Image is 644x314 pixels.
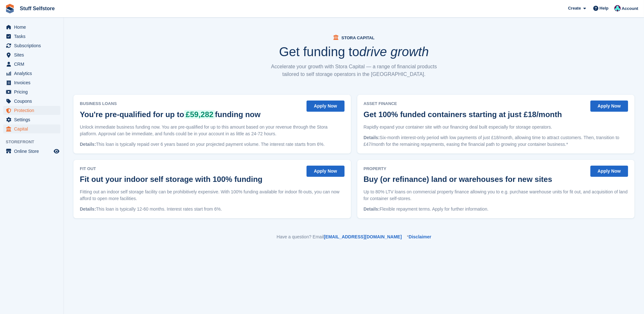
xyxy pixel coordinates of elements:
[307,101,344,112] button: Apply Now
[80,141,345,148] p: This loan is typically repaid over 6 years based on your projected payment volume. The interest r...
[3,106,60,115] a: menu
[364,206,628,213] p: Flexible repayment terms. Apply for further information.
[80,142,96,147] span: Details:
[80,101,264,107] span: Business Loans
[14,106,52,115] span: Protection
[364,110,562,119] h2: Get 100% funded containers starting at just £18/month
[3,23,60,32] a: menu
[3,60,60,69] a: menu
[14,87,52,96] span: Pricing
[3,69,60,78] a: menu
[364,206,380,212] span: Details:
[14,147,52,156] span: Online Store
[409,234,431,239] a: Disclaimer
[14,23,52,32] span: Home
[14,115,52,124] span: Settings
[600,5,609,11] span: Help
[622,5,638,12] span: Account
[73,234,634,240] p: Have a question? Email *
[80,124,345,137] p: Unlock immediate business funding now. You are pre-qualified for up to this amount based on your ...
[359,45,429,59] i: drive growth
[80,206,345,213] p: This loan is typically 12-60 months. Interest rates start from 6%.
[14,124,52,133] span: Capital
[279,45,429,58] h1: Get funding to
[341,35,375,40] span: Stora Capital
[364,134,628,148] p: Six-month interest-only period with low payments of just £18/month, allowing time to attract cust...
[14,41,52,50] span: Subscriptions
[614,5,621,11] img: Simon Gardner
[3,115,60,124] a: menu
[3,124,60,133] a: menu
[14,60,52,69] span: CRM
[14,78,52,87] span: Invoices
[80,175,262,183] h2: Fit out your indoor self storage with 100% funding
[590,101,628,112] button: Apply Now
[568,5,581,11] span: Create
[3,78,60,87] a: menu
[364,189,628,202] p: Up to 80% LTV loans on commercial property finance allowing you to e.g. purchase warehouse units ...
[3,50,60,59] a: menu
[17,3,57,14] a: Stuff Selfstore
[307,166,344,177] button: Apply Now
[364,135,380,140] span: Details:
[3,32,60,41] a: menu
[590,166,628,177] button: Apply Now
[14,69,52,78] span: Analytics
[80,166,266,172] span: Fit Out
[364,166,556,172] span: Property
[5,4,15,13] img: stora-icon-8386f47178a22dfd0bd8f6a31ec36ba5ce8667c1dd55bd0f319d3a0aa187defe.svg
[3,147,60,156] a: menu
[364,124,628,131] p: Rapidly expand your container site with our financing deal built especially for storage operators.
[3,41,60,50] a: menu
[14,97,52,106] span: Coupons
[6,139,64,145] span: Storefront
[80,206,96,212] span: Details:
[80,189,345,202] p: Fitting out an indoor self storage facility can be prohibitively expensive. With 100% funding ava...
[324,234,402,239] a: [EMAIL_ADDRESS][DOMAIN_NAME]
[184,110,215,119] span: £59,282
[268,63,440,78] p: Accelerate your growth with Stora Capital — a range of financial products tailored to self storag...
[53,147,60,155] a: Preview store
[14,32,52,41] span: Tasks
[3,87,60,96] a: menu
[3,97,60,106] a: menu
[14,50,52,59] span: Sites
[80,110,261,119] h2: You're pre-qualified for up to funding now
[364,101,565,107] span: Asset Finance
[364,175,552,183] h2: Buy (or refinance) land or warehouses for new sites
